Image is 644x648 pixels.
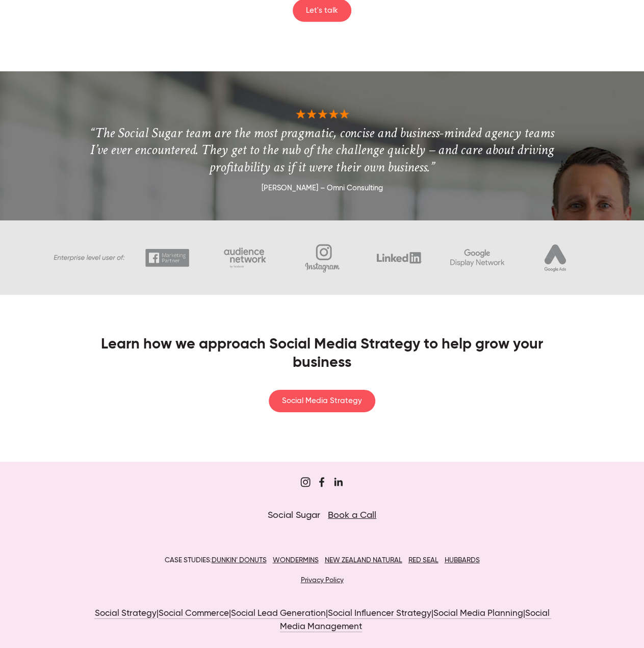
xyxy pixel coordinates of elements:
a: Social Media Management [280,609,552,632]
img: Ent-Audience-GREY.png [206,240,284,275]
a: Social Lead Generation [230,609,325,619]
a: RED SEAL [408,557,438,564]
span: Social Sugar [268,511,320,520]
a: Social Commerce [158,609,228,619]
p: | | | | | [88,607,556,633]
span: Learn how we approach Social Media Strategy to help grow your business [101,337,543,370]
img: 5 Stars [250,107,393,122]
img: Ent-Intro-GREY.png [51,240,128,275]
a: HUBBARDS [444,557,479,564]
a: Social Strategy [94,609,156,619]
a: Social Media Strategy [269,390,375,412]
p: CASE STUDIES: [88,554,556,567]
a: NEW ZEALAND NATURAL [324,557,402,564]
a: WONDERMINS [272,557,318,564]
img: Ent-FMP-GREY.png [128,240,206,275]
a: Sugar Digi [317,477,327,487]
a: Jordan Eley [333,477,343,487]
a: Book a Call [328,511,376,520]
a: Privacy Policy [300,577,343,584]
a: Sugar&Partners [300,477,311,487]
img: Ent-GDN-GREY.png [438,240,516,275]
p: [PERSON_NAME] – Omni Consulting [88,182,556,206]
a: DUNKIN’ DONUTS [211,557,266,564]
a: Social Influencer Strategy [327,609,431,619]
img: Ent-Instagram-GREY.png [284,240,361,275]
h3: “The Social Sugar team are the most pragmatic, concise and business-minded agency teams I’ve ever... [88,87,556,176]
img: Ent-GoogleAds-GREY.png [516,240,593,275]
img: Ent-LinkedIn-GREY.png [360,240,438,275]
a: Social Media Planning [433,609,523,619]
